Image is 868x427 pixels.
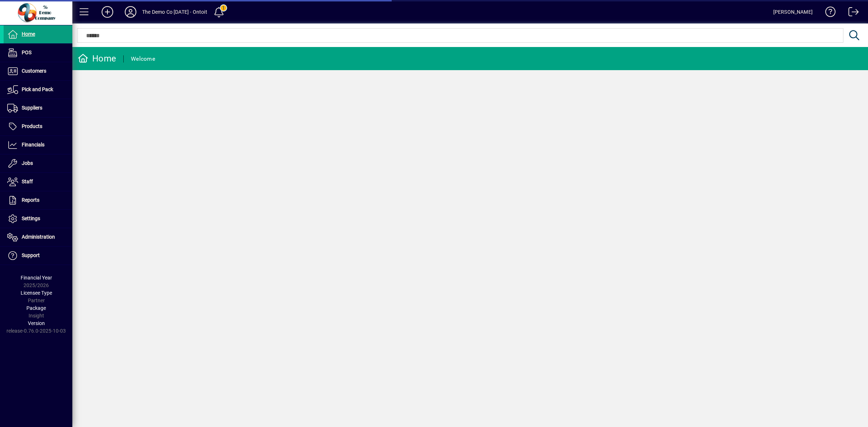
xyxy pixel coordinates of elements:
span: Customers [22,68,46,74]
div: Welcome [131,53,155,65]
div: [PERSON_NAME] [773,6,813,18]
a: Knowledge Base [820,1,836,25]
a: Staff [4,173,72,191]
a: Suppliers [4,99,72,117]
span: Support [22,252,40,258]
a: Administration [4,228,72,246]
span: Staff [22,179,33,184]
span: Reports [22,197,39,203]
span: Licensee Type [21,290,52,296]
span: Version [28,320,45,326]
span: Financial Year [21,275,52,281]
button: Profile [119,5,142,18]
span: Pick and Pack [22,86,53,92]
a: Jobs [4,154,72,172]
a: Customers [4,62,72,80]
span: Financials [22,142,44,148]
a: Products [4,118,72,136]
span: Suppliers [22,105,42,111]
span: Jobs [22,160,33,166]
div: Home [78,53,116,64]
a: Settings [4,210,72,228]
button: Add [96,5,119,18]
span: Settings [22,215,40,221]
a: Pick and Pack [4,81,72,99]
span: Products [22,123,42,129]
span: Package [26,305,46,311]
span: POS [22,50,31,55]
span: Administration [22,234,55,240]
div: The Demo Co [DATE] - Ontoit [142,6,207,18]
a: Logout [843,1,859,25]
a: Reports [4,191,72,209]
a: POS [4,44,72,62]
a: Support [4,247,72,265]
span: Home [22,31,35,37]
a: Financials [4,136,72,154]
